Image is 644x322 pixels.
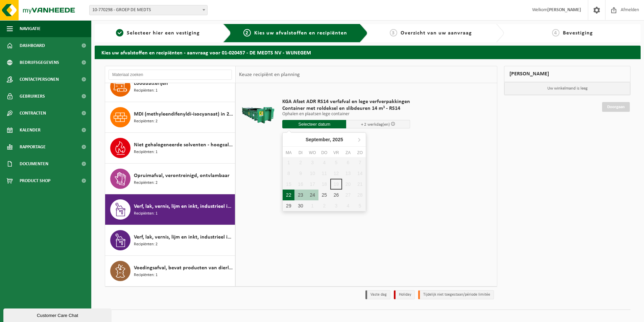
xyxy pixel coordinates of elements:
[254,30,347,36] span: Kies uw afvalstoffen en recipiënten
[105,71,235,102] button: Loodbatterijen Recipiënten: 1
[602,102,630,112] a: Doorgaan
[318,190,330,200] div: 25
[109,70,232,80] input: Materiaal zoeken
[134,210,158,217] span: Recipiënten: 1
[134,110,233,118] span: MDI (methyleendifenyldi-isocyanaat) in 200 lt
[418,290,494,299] li: Tijdelijk niet toegestaan/période limitée
[134,141,233,149] span: Niet gehalogeneerde solventen - hoogcalorisch in 200lt-vat
[330,200,342,211] div: 3
[282,105,410,112] span: Container met roldeksel en slibdeuren 14 m³ - RS14
[318,200,330,211] div: 2
[390,29,397,36] span: 3
[105,225,235,256] button: Verf, lak, vernis, lijm en inkt, industrieel in kleinverpakking Recipiënten: 2
[134,180,158,186] span: Recipiënten: 2
[20,122,41,139] span: Kalender
[20,20,41,37] span: Navigatie
[283,190,294,200] div: 22
[504,66,630,82] div: [PERSON_NAME]
[134,149,158,155] span: Recipiënten: 1
[134,241,158,248] span: Recipiënten: 2
[20,105,46,122] span: Contracten
[330,190,342,200] div: 26
[236,66,303,83] div: Keuze recipiënt en planning
[282,112,410,117] p: Ophalen en plaatsen lege container
[90,5,207,15] span: 10-770298 - GROEP DE MEDTS
[89,5,208,15] span: 10-770298 - GROEP DE MEDTS
[134,172,230,180] span: Opruimafval, verontreinigd, ontvlambaar
[20,71,59,88] span: Contactpersonen
[342,149,354,156] div: za
[134,233,233,241] span: Verf, lak, vernis, lijm en inkt, industrieel in kleinverpakking
[283,149,294,156] div: ma
[134,118,158,125] span: Recipiënten: 2
[98,29,218,37] a: 1Selecteer hier een vestiging
[105,164,235,194] button: Opruimafval, verontreinigd, ontvlambaar Recipiënten: 2
[294,149,306,156] div: di
[294,200,306,211] div: 30
[307,190,318,200] div: 24
[105,194,235,225] button: Verf, lak, vernis, lijm en inkt, industrieel in IBC Recipiënten: 1
[105,102,235,133] button: MDI (methyleendifenyldi-isocyanaat) in 200 lt Recipiënten: 2
[95,46,641,59] h2: Kies uw afvalstoffen en recipiënten - aanvraag voor 01-020457 - DE MEDTS NV - WIJNEGEM
[243,29,251,36] span: 2
[563,30,593,36] span: Bevestiging
[394,290,415,299] li: Holiday
[361,122,390,127] span: + 2 werkdag(en)
[105,256,235,286] button: Voedingsafval, bevat producten van dierlijke oorsprong, onverpakt, categorie 3 Recipiënten: 1
[105,133,235,164] button: Niet gehalogeneerde solventen - hoogcalorisch in 200lt-vat Recipiënten: 1
[547,7,581,13] strong: [PERSON_NAME]
[20,155,48,172] span: Documenten
[134,79,168,88] span: Loodbatterijen
[127,30,200,36] span: Selecteer hier een vestiging
[354,149,366,156] div: zo
[318,149,330,156] div: do
[134,202,233,210] span: Verf, lak, vernis, lijm en inkt, industrieel in IBC
[20,37,45,54] span: Dashboard
[401,30,472,36] span: Overzicht van uw aanvraag
[282,120,346,128] input: Selecteer datum
[3,307,113,322] iframe: chat widget
[330,149,342,156] div: vr
[307,200,318,211] div: 1
[20,54,59,71] span: Bedrijfsgegevens
[552,29,559,36] span: 4
[294,190,306,200] div: 23
[134,88,158,94] span: Recipiënten: 1
[283,200,294,211] div: 29
[116,29,123,36] span: 1
[504,82,630,95] p: Uw winkelmand is leeg
[134,272,158,278] span: Recipiënten: 1
[20,88,45,105] span: Gebruikers
[333,137,343,142] i: 2025
[20,139,46,155] span: Rapportage
[282,98,410,105] span: KGA Afzet ADR RS14 verfafval en lege verfverpakkingen
[307,149,318,156] div: wo
[134,264,233,272] span: Voedingsafval, bevat producten van dierlijke oorsprong, onverpakt, categorie 3
[20,172,50,189] span: Product Shop
[303,134,346,145] div: September,
[365,290,390,299] li: Vaste dag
